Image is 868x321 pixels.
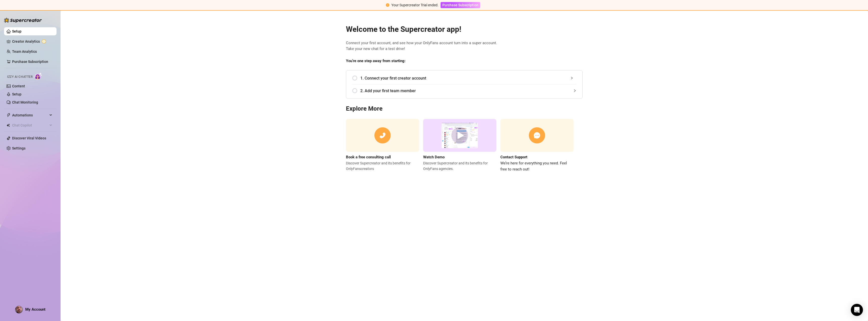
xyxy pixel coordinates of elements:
div: 2. Add your first team member [352,85,576,97]
span: 1. Connect your first creator account [360,75,576,81]
div: 1. Connect your first creator account [352,72,576,84]
img: contact support [500,119,574,152]
span: Connect your first account, and see how your OnlyFans account turn into a super account. Take you... [346,40,583,52]
span: exclamation-circle [386,3,389,7]
strong: Book a free consulting call [346,155,391,159]
div: Open Intercom Messenger [851,304,863,316]
button: Purchase Subscription [441,2,480,8]
a: Settings [12,146,25,150]
a: Watch DemoDiscover Supercreator and its benefits for OnlyFans agencies. [423,119,496,172]
span: 2. Add your first team member [360,88,576,94]
img: Chat Copilot [7,124,10,127]
a: Discover Viral Videos [12,136,46,140]
h2: Welcome to the Supercreator app! [346,24,583,34]
a: Setup [12,92,21,96]
a: Creator Analytics exclamation-circle [12,37,52,45]
a: Team Analytics [12,50,37,54]
a: Purchase Subscription [441,3,480,7]
a: Setup [12,29,21,33]
span: thunderbolt [7,113,11,117]
span: Discover Supercreator and its benefits for OnlyFans agencies. [423,160,496,171]
span: Your Supercreator Trial ended. [391,3,439,7]
strong: Contact Support [500,155,527,159]
span: Chat Copilot [12,121,48,129]
a: Book a free consulting callDiscover Supercreator and its benefits for OnlyFanscreators [346,119,419,172]
img: logo-BBDzfeDw.svg [4,18,42,23]
strong: Watch Demo [423,155,445,159]
span: We’re here for everything you need. Feel free to reach out! [500,160,574,172]
a: Purchase Subscription [12,60,48,64]
span: Purchase Subscription [442,3,478,7]
img: supercreator demo [423,119,496,152]
span: My Account [25,307,45,312]
span: collapsed [570,77,573,80]
span: Automations [12,111,48,119]
img: AI Chatter [35,72,42,80]
span: collapsed [573,89,576,92]
span: Discover Supercreator and its benefits for OnlyFans creators [346,160,419,171]
span: Izzy AI Chatter [7,75,33,79]
strong: You’re one step away from starting: [346,59,405,63]
a: Chat Monitoring [12,100,38,104]
img: ACg8ocLNNNsbMb9J5ZPUv8W-PjxjL12YZd9Y-GwHl6H3pLO3I9kNKUk-fw=s96-c [15,306,22,313]
h3: Explore More [346,105,583,113]
img: consulting call [346,119,419,152]
a: Content [12,84,25,88]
